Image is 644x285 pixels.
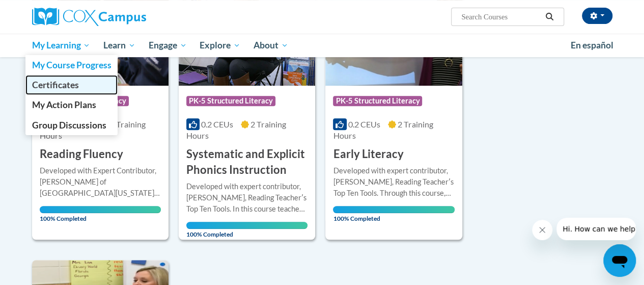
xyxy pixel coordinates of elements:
a: Certificates [25,75,118,95]
div: Developed with Expert Contributor, [PERSON_NAME] of [GEOGRAPHIC_DATA][US_STATE], [GEOGRAPHIC_DATA... [40,165,161,199]
span: My Action Plans [32,99,96,110]
span: My Course Progress [32,60,111,70]
a: Group Discussions [25,115,118,135]
div: Your progress [333,206,454,213]
span: Group Discussions [32,120,106,131]
iframe: Close message [532,220,552,240]
h3: Early Literacy [333,146,403,162]
span: 2.5 Training Hours [40,119,146,140]
a: My Action Plans [25,95,118,115]
span: About [254,39,288,51]
span: PK-5 Structured Literacy [333,96,422,106]
span: Engage [149,39,187,51]
span: 100% Completed [186,222,307,238]
a: Learn [97,34,142,57]
a: Explore [193,34,247,57]
div: Developed with expert contributor, [PERSON_NAME], Reading Teacherʹs Top Ten Tools. Through this c... [333,165,454,199]
span: Learn [103,39,135,51]
span: 100% Completed [333,206,454,222]
span: 2 Training Hours [333,119,433,140]
img: Cox Campus [32,8,146,26]
h3: Systematic and Explicit Phonics Instruction [186,146,307,178]
span: Certificates [32,80,78,90]
button: Account Settings [582,8,612,24]
input: Search Courses [460,11,542,23]
span: 100% Completed [40,206,161,222]
a: About [247,34,295,57]
span: 0.2 CEUs [348,119,380,129]
span: En español [571,40,613,50]
a: Cox Campus [32,8,215,26]
div: Main menu [24,34,620,57]
span: 2 Training Hours [186,119,286,140]
span: 0.2 CEUs [201,119,233,129]
iframe: Button to launch messaging window [603,244,636,277]
div: Developed with expert contributor, [PERSON_NAME], Reading Teacherʹs Top Ten Tools. In this course... [186,181,307,215]
iframe: Message from company [556,218,636,240]
a: My Learning [25,34,97,57]
div: Your progress [40,206,161,213]
span: My Learning [32,39,90,51]
span: PK-5 Structured Literacy [186,96,275,106]
span: Hi. How can we help? [6,7,82,15]
a: En español [564,35,620,56]
span: Explore [200,39,240,51]
h3: Reading Fluency [40,146,123,162]
button: Search [542,11,557,23]
a: Engage [142,34,193,57]
a: My Course Progress [25,55,118,75]
div: Your progress [186,222,307,229]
